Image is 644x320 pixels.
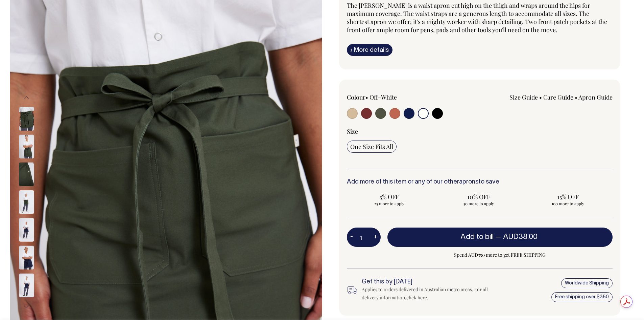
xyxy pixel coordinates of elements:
[21,299,31,315] button: Next
[529,201,607,206] span: 100 more to apply
[347,179,613,186] h6: Add more of this item or any of our other to save
[387,228,613,247] button: Add to bill —AUD38.00
[529,193,607,201] span: 15% OFF
[369,93,397,101] label: Off-White
[439,201,518,206] span: 50 more to apply
[459,179,478,185] a: aprons
[460,234,494,240] span: Add to bill
[436,191,521,208] input: 10% OFF 50 more to apply
[347,93,453,101] div: Colour
[439,193,518,201] span: 10% OFF
[365,93,368,101] span: •
[347,141,397,153] input: One Size Fits All
[406,294,427,301] a: click here
[351,46,352,53] span: i
[543,93,573,101] a: Care Guide
[347,191,432,208] input: 5% OFF 25 more to apply
[19,190,34,214] img: olive
[509,93,538,101] a: Size Guide
[539,93,542,101] span: •
[495,234,539,240] span: —
[19,246,34,270] img: dark-navy
[347,1,607,34] span: The [PERSON_NAME] is a waist apron cut high on the thigh and wraps around the hips for maximum co...
[503,234,538,240] span: AUD38.00
[19,163,34,186] img: olive
[350,193,429,201] span: 5% OFF
[347,231,356,244] button: -
[525,191,611,208] input: 15% OFF 100 more to apply
[350,201,429,206] span: 25 more to apply
[21,90,31,105] button: Previous
[347,44,392,56] a: iMore details
[370,231,381,244] button: +
[575,93,577,101] span: •
[19,107,34,131] img: olive
[362,279,492,285] h6: Get this by [DATE]
[19,218,34,242] img: dark-navy
[19,135,34,158] img: olive
[19,274,34,297] img: dark-navy
[350,143,393,151] span: One Size Fits All
[362,285,492,302] div: Applies to orders delivered in Australian metro areas. For all delivery information, .
[347,127,613,135] div: Size
[578,93,613,101] a: Apron Guide
[387,251,613,259] span: Spend AUD350 more to get FREE SHIPPING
